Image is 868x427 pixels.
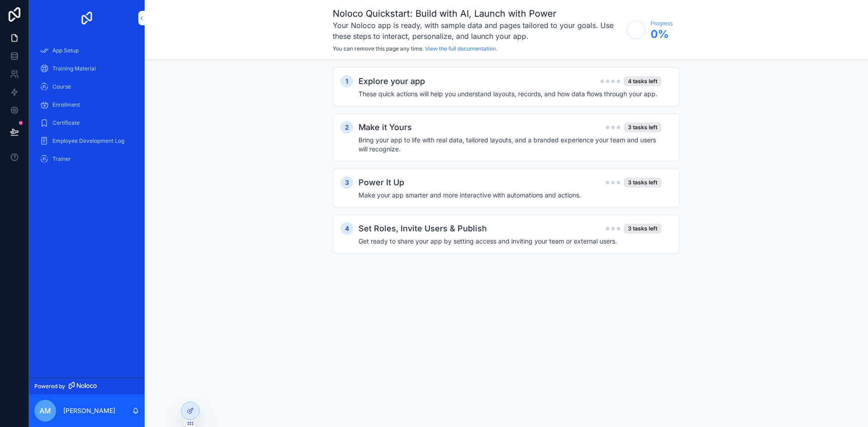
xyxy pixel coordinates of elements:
[52,155,71,163] span: Trainer
[52,83,71,90] span: Course
[80,11,94,25] img: App logo
[333,45,424,52] span: You can remove this page any time.
[359,89,661,99] h4: These quick actions will help you understand layouts, records, and how data flows through your app.
[340,176,353,189] div: 3
[340,222,353,235] div: 4
[29,378,145,394] a: Powered by
[63,406,115,415] p: [PERSON_NAME]
[34,133,139,149] a: Employee Development Log
[340,75,353,88] div: 1
[34,42,139,59] a: App Setup
[145,60,868,279] div: scrollable content
[34,115,139,131] a: Certificate
[651,20,673,27] span: Progress
[624,224,661,234] div: 3 tasks left
[359,222,487,235] h2: Set Roles, Invite Users & Publish
[34,97,139,113] a: Enrollment
[624,122,661,132] div: 3 tasks left
[340,121,353,134] div: 2
[359,121,412,134] h2: Make it Yours
[333,7,622,20] h1: Noloco Quickstart: Build with AI, Launch with Power
[651,27,673,42] span: 0 %
[52,47,79,54] span: App Setup
[624,76,661,86] div: 4 tasks left
[359,237,661,246] h4: Get ready to share your app by setting access and inviting your team or external users.
[359,136,661,154] h4: Bring your app to life with real data, tailored layouts, and a branded experience your team and u...
[39,405,51,416] span: AM
[624,178,661,188] div: 3 tasks left
[34,61,139,77] a: Training Material
[425,45,497,52] a: View the full documentation.
[29,36,145,179] div: scrollable content
[52,65,96,72] span: Training Material
[359,176,404,189] h2: Power It Up
[34,383,65,390] span: Powered by
[34,151,139,167] a: Trainer
[52,119,80,127] span: Certificate
[52,101,80,108] span: Enrollment
[34,79,139,95] a: Course
[52,137,124,145] span: Employee Development Log
[359,75,425,88] h2: Explore your app
[359,191,661,200] h4: Make your app smarter and more interactive with automations and actions.
[333,20,622,42] h3: Your Noloco app is ready, with sample data and pages tailored to your goals. Use these steps to i...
